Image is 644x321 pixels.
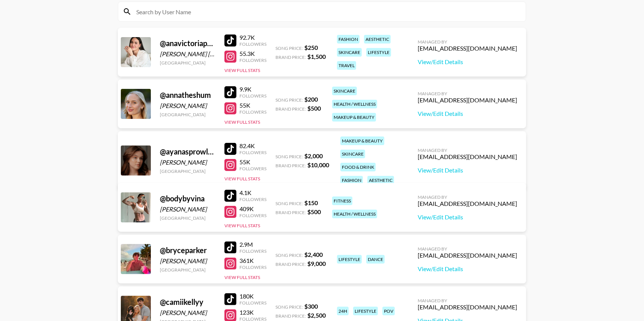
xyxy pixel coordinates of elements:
[239,150,266,155] div: Followers
[367,176,394,184] div: aesthetic
[340,176,363,184] div: fashion
[418,166,517,174] a: View/Edit Details
[340,163,376,171] div: food & drink
[304,152,323,159] strong: $ 2,000
[239,248,266,254] div: Followers
[418,110,517,117] a: View/Edit Details
[275,261,306,267] span: Brand Price:
[340,136,384,145] div: makeup & beauty
[366,48,391,57] div: lifestyle
[160,168,215,174] div: [GEOGRAPHIC_DATA]
[418,265,517,273] a: View/Edit Details
[366,255,385,264] div: dance
[418,45,517,52] div: [EMAIL_ADDRESS][DOMAIN_NAME]
[275,97,303,103] span: Song Price:
[418,252,517,259] div: [EMAIL_ADDRESS][DOMAIN_NAME]
[418,91,517,96] div: Managed By
[275,45,303,51] span: Song Price:
[239,41,266,47] div: Followers
[275,210,306,215] span: Brand Price:
[132,6,521,18] input: Search by User Name
[239,205,266,213] div: 409K
[307,161,329,168] strong: $ 10,000
[275,154,303,159] span: Song Price:
[364,35,391,43] div: aesthetic
[224,176,260,181] button: View Full Stats
[239,166,266,171] div: Followers
[418,303,517,311] div: [EMAIL_ADDRESS][DOMAIN_NAME]
[382,307,395,315] div: pov
[224,67,260,73] button: View Full Stats
[160,246,215,255] div: @ bryceparker
[304,199,318,206] strong: $ 150
[275,54,306,60] span: Brand Price:
[239,257,266,264] div: 361K
[224,119,260,125] button: View Full Stats
[418,213,517,221] a: View/Edit Details
[239,57,266,63] div: Followers
[239,50,266,57] div: 55.3K
[332,87,357,95] div: skincare
[160,39,215,48] div: @ anavictoriaperez_
[275,163,306,168] span: Brand Price:
[224,223,260,228] button: View Full Stats
[239,158,266,166] div: 55K
[418,200,517,207] div: [EMAIL_ADDRESS][DOMAIN_NAME]
[239,109,266,115] div: Followers
[239,241,266,248] div: 2.9M
[332,100,377,108] div: health / wellness
[239,292,266,300] div: 180K
[160,112,215,117] div: [GEOGRAPHIC_DATA]
[160,147,215,156] div: @ ayanasprowl___
[275,313,306,319] span: Brand Price:
[239,189,266,196] div: 4.1K
[275,252,303,258] span: Song Price:
[160,215,215,221] div: [GEOGRAPHIC_DATA]
[239,85,266,93] div: 9.9K
[160,297,215,307] div: @ camiikellyy
[332,196,352,205] div: fitness
[337,35,360,43] div: fashion
[239,93,266,99] div: Followers
[160,159,215,166] div: [PERSON_NAME]
[160,102,215,109] div: [PERSON_NAME]
[418,39,517,45] div: Managed By
[275,304,303,310] span: Song Price:
[160,309,215,316] div: [PERSON_NAME]
[304,44,318,51] strong: $ 250
[418,96,517,104] div: [EMAIL_ADDRESS][DOMAIN_NAME]
[340,150,365,158] div: skincare
[160,205,215,213] div: [PERSON_NAME]
[307,105,321,112] strong: $ 500
[418,58,517,66] a: View/Edit Details
[160,90,215,100] div: @ annatheshum
[332,210,377,218] div: health / wellness
[239,213,266,218] div: Followers
[304,251,323,258] strong: $ 2,400
[307,312,326,319] strong: $ 2,500
[337,255,362,264] div: lifestyle
[275,201,303,206] span: Song Price:
[160,194,215,203] div: @ bodybyvina
[337,307,349,315] div: 24h
[160,50,215,58] div: [PERSON_NAME] [PERSON_NAME]
[418,153,517,160] div: [EMAIL_ADDRESS][DOMAIN_NAME]
[239,34,266,41] div: 92.7K
[337,48,362,57] div: skincare
[239,264,266,270] div: Followers
[304,303,318,310] strong: $ 300
[239,309,266,316] div: 123K
[160,267,215,273] div: [GEOGRAPHIC_DATA]
[160,257,215,265] div: [PERSON_NAME]
[332,113,376,121] div: makeup & beauty
[224,274,260,280] button: View Full Stats
[418,246,517,252] div: Managed By
[239,102,266,109] div: 55K
[275,106,306,112] span: Brand Price:
[418,194,517,200] div: Managed By
[304,96,318,103] strong: $ 200
[307,208,321,215] strong: $ 500
[418,147,517,153] div: Managed By
[239,300,266,306] div: Followers
[353,307,378,315] div: lifestyle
